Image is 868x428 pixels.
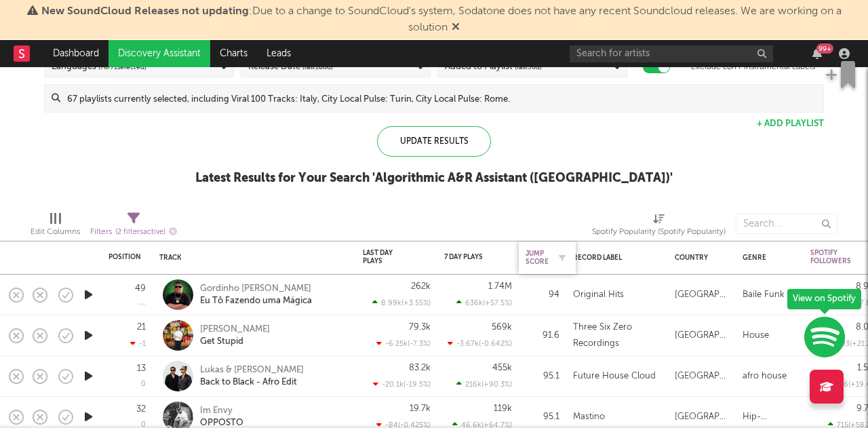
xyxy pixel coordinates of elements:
[377,126,491,157] div: Update Results
[98,59,146,75] span: ( 70 / 71 selected)
[257,40,300,67] a: Leads
[573,409,605,425] div: Mastino
[41,6,249,17] span: New SoundCloud Releases not updating
[410,404,431,413] div: 19.7k
[456,380,512,389] div: 216k ( +90.3 % )
[675,287,729,303] div: [GEOGRAPHIC_DATA]
[200,405,243,417] div: Im Envy
[492,364,512,372] div: 455k
[492,323,512,332] div: 569k
[302,59,333,75] span: (last 180 d)
[526,368,559,385] div: 95.1
[816,43,833,54] div: 99 +
[444,253,492,261] div: 7 Day Plays
[136,405,146,414] div: 32
[137,364,146,373] div: 13
[31,207,80,246] div: Edit Columns
[743,254,790,262] div: Genre
[812,48,822,59] button: 99+
[736,214,837,234] input: Search...
[810,249,858,265] div: Spotify Followers
[195,170,673,187] div: Latest Results for Your Search ' Algorithmic A&R Assistant ([GEOGRAPHIC_DATA]) '
[743,287,785,303] div: Baile Funk
[141,381,146,388] div: 0
[159,254,342,262] div: Track
[135,284,146,293] div: 49
[373,380,431,389] div: -20.1k ( -19.5 % )
[526,287,559,303] div: 94
[200,324,270,336] div: [PERSON_NAME]
[573,254,654,262] div: Record Label
[52,59,146,75] div: Languages
[675,409,729,425] div: [GEOGRAPHIC_DATA]
[31,224,80,240] div: Edit Columns
[488,282,512,291] div: 1.74M
[41,6,842,33] span: : Due to a change to SoundCloud's system, Sodatone does not have any recent Soundcloud releases. ...
[248,59,333,75] div: Release Date
[592,207,726,246] div: Spotify Popularity (Spotify Popularity)
[200,364,304,389] a: Lukas & [PERSON_NAME]Back to Black - Afro Edit
[200,283,312,307] a: Gordinho [PERSON_NAME]Eu Tô Fazendo uma Mágica
[526,250,549,266] div: Jump Score
[573,368,656,385] div: Future House Cloud
[90,224,177,241] div: Filters
[376,339,431,348] div: -6.25k ( -7.3 % )
[452,22,460,33] span: Dismiss
[573,319,661,352] div: Three Six Zero Recordings
[515,59,542,75] span: (last 30 d)
[743,368,787,385] div: afro house
[115,229,165,236] span: ( 2 filters active)
[200,283,312,295] div: Gordinho [PERSON_NAME]
[409,364,431,372] div: 83.2k
[675,328,729,344] div: [GEOGRAPHIC_DATA]
[570,45,773,62] input: Search for artists
[526,328,559,344] div: 91.6
[526,409,559,425] div: 95.1
[130,339,146,348] div: -1
[787,289,861,309] div: View on Spotify
[743,409,797,425] div: Hip-Hop/Rap
[137,323,146,332] div: 21
[108,253,141,261] div: Position
[448,339,512,348] div: -3.67k ( -0.642 % )
[60,85,823,112] input: 67 playlists currently selected, including Viral 100 Tracks: Italy, City Local Pulse: Turin, City...
[200,364,304,376] div: Lukas & [PERSON_NAME]
[675,254,722,262] div: Country
[411,282,431,291] div: 262k
[363,249,410,265] div: Last Day Plays
[757,119,824,128] button: + Add Playlist
[372,298,431,307] div: 8.99k ( +3.55 % )
[743,328,769,344] div: House
[210,40,257,67] a: Charts
[108,40,210,67] a: Discovery Assistant
[691,59,815,75] label: Exclude Lofi / Instrumental Labels
[494,404,512,413] div: 119k
[200,324,270,348] a: [PERSON_NAME]Get Stupid
[592,224,726,240] div: Spotify Popularity (Spotify Popularity)
[43,40,108,67] a: Dashboard
[445,59,542,75] div: Added to Playlist
[200,376,304,389] div: Back to Black - Afro Edit
[409,323,431,332] div: 79.3k
[573,287,624,303] div: Original Hits
[200,336,270,348] div: Get Stupid
[555,251,569,265] button: Filter by Jump Score
[90,207,177,246] div: Filters(2 filters active)
[675,368,729,385] div: [GEOGRAPHIC_DATA]
[200,295,312,307] div: Eu Tô Fazendo uma Mágica
[456,298,512,307] div: 636k ( +57.5 % )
